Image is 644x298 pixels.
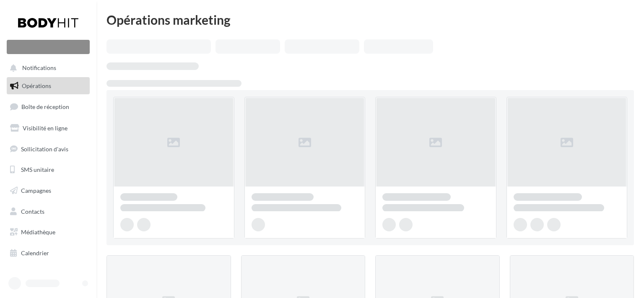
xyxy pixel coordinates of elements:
[21,145,68,152] span: Sollicitation d'avis
[23,124,68,132] span: Visibilité en ligne
[5,98,91,116] a: Boîte de réception
[21,208,44,215] span: Contacts
[22,82,51,89] span: Opérations
[5,203,91,220] a: Contacts
[22,65,56,72] span: Notifications
[5,182,91,200] a: Campagnes
[5,223,91,241] a: Médiathèque
[5,119,91,137] a: Visibilité en ligne
[106,13,634,26] div: Opérations marketing
[21,187,51,194] span: Campagnes
[7,40,90,54] div: Nouvelle campagne
[5,77,91,95] a: Opérations
[21,166,54,173] span: SMS unitaire
[5,140,91,158] a: Sollicitation d'avis
[21,249,49,257] span: Calendrier
[21,103,69,110] span: Boîte de réception
[5,244,91,262] a: Calendrier
[21,228,55,236] span: Médiathèque
[5,161,91,179] a: SMS unitaire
